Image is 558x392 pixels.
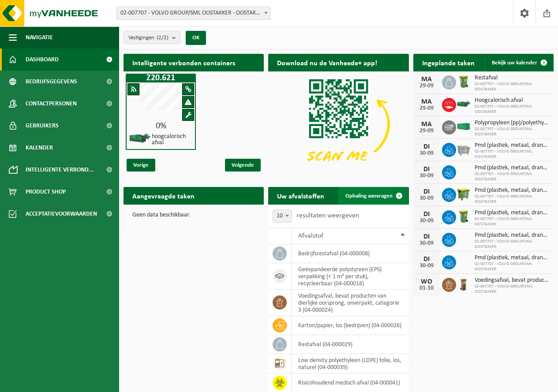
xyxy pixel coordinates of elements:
span: Bekijk uw kalender [492,60,537,66]
span: 02-007707 - VOLVO GROUP/SML OOSTAKKER [475,104,549,115]
span: 02-007707 - VOLVO GROUP/SML OOSTAKKER [475,127,549,137]
span: 02-007707 - VOLVO GROUP/SML OOSTAKKER [475,82,549,92]
span: 10 [273,210,292,222]
div: 30-09 [418,263,435,269]
div: DI [418,256,435,263]
span: 02-007707 - VOLVO GROUP/SML OOSTAKKER [475,284,549,295]
img: WB-0240-HPE-GN-50 [456,209,471,224]
span: Pmd (plastiek, metaal, drankkartons) (bedrijven) [475,254,549,261]
span: 02-007707 - VOLVO GROUP/SML OOSTAKKER - OOSTAKKER [116,7,271,20]
count: (2/2) [157,35,169,41]
img: WB-2500-GAL-GY-01 [456,142,471,157]
img: Download de VHEPlus App [268,71,408,177]
span: Acceptatievoorwaarden [26,203,97,225]
span: 02-007707 - VOLVO GROUP/SML OOSTAKKER [475,172,549,182]
img: HK-XZ-20-GN-01 [456,100,471,108]
span: 02-007707 - VOLVO GROUP/SML OOSTAKKER [475,217,549,227]
img: HK-XZ-20-GN-01 [129,133,151,144]
span: Pmd (plastiek, metaal, drankkartons) (bedrijven) [475,209,549,217]
span: Intelligente verbond... [26,159,94,181]
div: 30-09 [418,218,435,224]
td: geëxpandeerde polystyreen (EPS) verpakking (< 1 m² per stuk), recycleerbaar (04-000018) [292,263,408,290]
p: Geen data beschikbaar. [132,212,255,218]
span: 02-007707 - VOLVO GROUP/SML OOSTAKKER [475,149,549,160]
span: Gebruikers [26,115,59,137]
h2: Uw afvalstoffen [268,187,333,204]
span: Polypropyleen (pp)/polyethyleentereftalaat (pet) spanbanden [475,119,549,127]
span: Afvalstof [298,232,323,239]
a: Ophaling aanvragen [338,187,408,205]
span: Bedrijfsgegevens [26,71,77,93]
span: 02-007707 - VOLVO GROUP/SML OOSTAKKER [475,261,549,272]
span: Kalender [26,137,53,159]
div: 29-09 [418,128,435,134]
div: 30-09 [418,173,435,179]
div: MA [418,121,435,128]
h2: Download nu de Vanheede+ app! [268,54,386,71]
span: Vorige [127,159,155,172]
div: WO [418,278,435,285]
img: WB-0140-HPE-BN-01 [456,276,471,291]
img: HK-XC-40-GN-00 [456,123,471,131]
div: 01-10 [418,285,435,291]
span: 02-007707 - VOLVO GROUP/SML OOSTAKKER [475,194,549,205]
div: 29-09 [418,83,435,89]
span: 10 [273,209,292,223]
h1: Z20.621 [128,74,194,82]
div: DI [418,211,435,218]
span: Pmd (plastiek, metaal, drankkartons) (bedrijven) [475,164,549,172]
div: 30-09 [418,240,435,246]
div: 30-09 [418,150,435,157]
span: Product Shop [26,181,66,203]
span: Pmd (plastiek, metaal, drankkartons) (bedrijven) [475,142,549,149]
span: Pmd (plastiek, metaal, drankkartons) (bedrijven) [475,232,549,239]
div: DI [418,233,435,240]
div: MA [418,76,435,83]
div: 0% [127,122,195,131]
span: 02-007707 - VOLVO GROUP/SML OOSTAKKER - OOSTAKKER [117,7,270,19]
h4: hoogcalorisch afval [152,134,192,146]
span: Ophaling aanvragen [345,193,393,199]
a: Bekijk uw kalender [485,54,553,71]
div: MA [418,98,435,105]
td: karton/papier, los (bedrijven) (04-000026) [292,316,408,335]
div: 29-09 [418,105,435,112]
div: DI [418,188,435,195]
span: Volgende [225,159,261,172]
td: restafval (04-000029) [292,335,408,354]
span: 02-007707 - VOLVO GROUP/SML OOSTAKKER [475,239,549,250]
span: Navigatie [26,26,53,49]
img: WB-0240-HPE-GN-50 [456,74,471,89]
h2: Ingeplande taken [413,54,483,71]
td: low density polyethyleen (LDPE) folie, los, naturel (04-000039) [292,354,408,373]
button: Vestigingen(2/2) [124,31,180,44]
span: Hoogcalorisch afval [475,97,549,104]
div: 30-09 [418,195,435,202]
div: DI [418,166,435,173]
span: Contactpersonen [26,93,77,115]
button: OK [186,31,206,45]
span: Restafval [475,75,549,82]
span: Voedingsafval, bevat producten van dierlijke oorsprong, onverpakt, categorie 3 [475,277,549,284]
span: Vestigingen [128,31,169,45]
span: Pmd (plastiek, metaal, drankkartons) (bedrijven) [475,187,549,194]
img: WB-1100-HPE-GN-50 [456,187,471,202]
h2: Intelligente verbonden containers [124,54,264,71]
div: DI [418,143,435,150]
td: bedrijfsrestafval (04-000008) [292,244,408,263]
label: resultaten weergeven [296,212,359,219]
span: Dashboard [26,49,59,71]
td: voedingsafval, bevat producten van dierlijke oorsprong, onverpakt, categorie 3 (04-000024) [292,290,408,316]
h2: Aangevraagde taken [124,187,203,204]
